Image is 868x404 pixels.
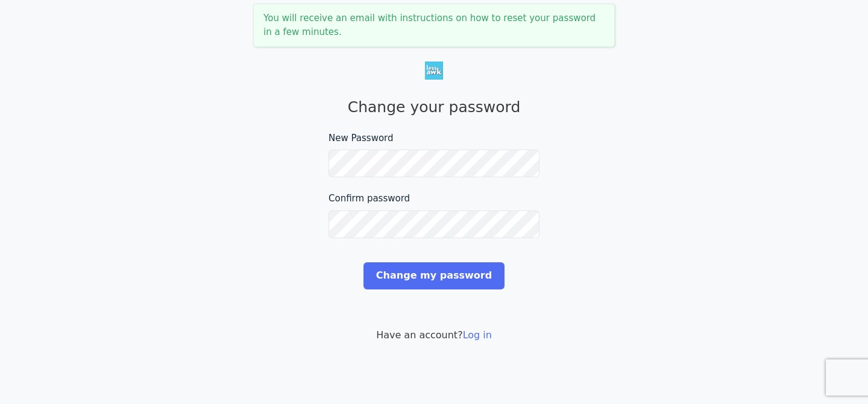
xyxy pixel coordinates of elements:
[329,131,539,145] label: New Password
[329,192,539,206] label: Confirm password
[463,329,492,341] a: Log in
[263,11,605,39] p: You will receive an email with instructions on how to reset your password in a few minutes.
[425,62,443,80] img: Less Awkward Hub logo
[363,262,505,289] input: Change my password
[329,98,539,116] h1: Change your password
[329,328,539,342] p: Have an account?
